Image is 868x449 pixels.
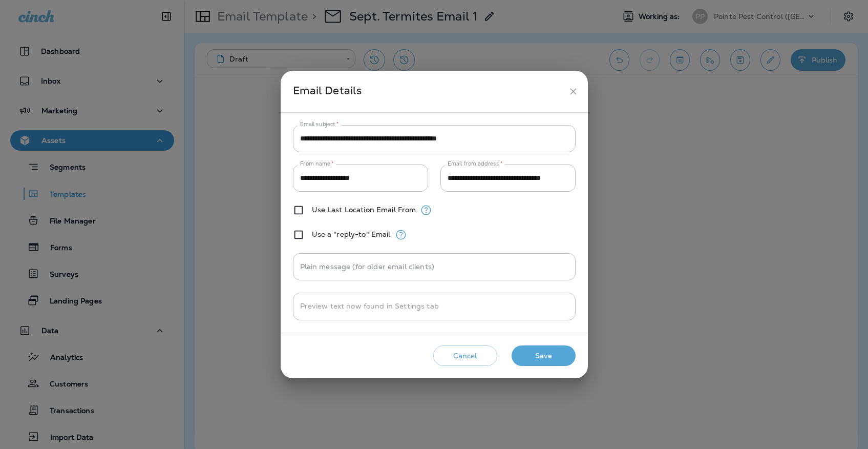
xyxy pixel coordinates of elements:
[312,206,416,214] label: Use Last Location Email From
[433,345,497,366] button: Cancel
[293,82,564,101] div: Email Details
[300,120,339,128] label: Email subject
[512,345,576,366] button: Save
[448,160,502,168] label: Email from address
[312,230,391,238] label: Use a "reply-to" Email
[564,82,583,101] button: close
[300,160,334,168] label: From name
